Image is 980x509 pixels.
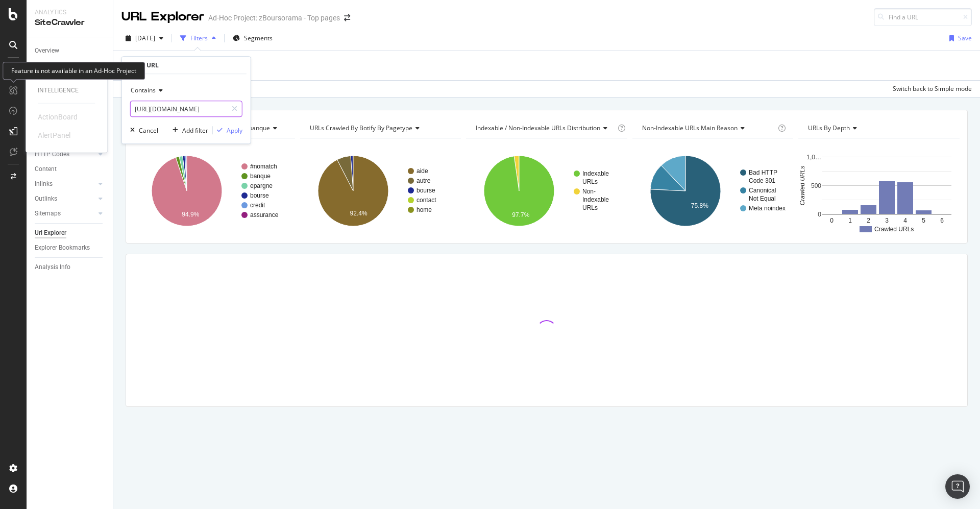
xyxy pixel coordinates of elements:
div: Analytics [35,8,105,17]
text: banque [250,173,271,180]
h4: Indexable / Non-Indexable URLs Distribution [474,120,616,136]
text: URLs [582,178,598,185]
text: 1,0… [807,154,822,161]
div: Outlinks [35,193,57,204]
text: 4 [904,217,908,224]
text: 3 [886,217,889,224]
div: arrow-right-arrow-left [344,14,350,21]
div: AlertPanel [38,130,70,140]
a: Sitemaps [35,208,95,219]
span: Segments [244,34,273,42]
text: Not Equal [749,195,776,202]
div: Explorer Bookmarks [35,243,90,253]
div: Add filter [182,126,208,135]
text: home [416,206,432,213]
button: Apply [213,125,242,135]
div: Analysis Info [35,262,70,273]
text: 94.9% [182,211,199,218]
button: Cancel [126,125,158,135]
div: HTTP Codes [35,149,69,160]
div: Feature is not available in an Ad-Hoc Project [3,62,145,80]
a: Url Explorer [35,228,106,238]
div: URL Explorer [121,8,204,26]
text: Crawled URLs [799,166,806,205]
text: Code 301 [749,177,775,184]
span: URLs Crawled By Botify By pagetype [310,124,412,132]
h4: Non-Indexable URLs Main Reason [640,120,776,136]
text: 2 [867,217,871,224]
button: Save [945,30,972,46]
span: URLs by Depth [808,124,850,132]
button: [DATE] [121,30,167,46]
text: Bad HTTP [749,169,777,176]
text: autre [416,177,431,184]
a: HTTP Codes [35,149,95,160]
div: Sitemaps [35,208,61,219]
svg: A chart. [466,147,627,235]
button: Switch back to Simple mode [889,81,972,97]
a: Content [35,164,106,175]
text: epargne [250,182,273,189]
h4: URLs Crawled By Botify By pagetype [308,120,452,136]
div: Apply [227,126,242,135]
div: Ad-Hoc Project: zBoursorama - Top pages [208,13,340,23]
svg: A chart. [300,147,461,235]
button: Add filter [168,125,208,135]
text: 0 [818,211,822,218]
text: URLs [582,204,598,211]
text: assurance [250,211,279,219]
text: bourse [250,192,269,199]
div: Cancel [139,126,158,135]
div: Content [35,164,57,175]
text: Non- [582,188,596,195]
text: 0 [830,217,834,224]
div: Full URL [133,61,159,69]
div: Overview [35,45,59,56]
div: Open Intercom Messenger [945,474,970,499]
text: 500 [811,182,821,189]
a: Movements [35,60,77,71]
text: Indexable [582,170,609,177]
div: Intelligence [38,86,95,95]
text: Indexable [582,196,609,203]
span: Indexable / Non-Indexable URLs distribution [476,124,600,132]
text: credit [250,202,265,209]
div: SiteCrawler [35,17,105,29]
span: Contains [131,86,156,94]
svg: A chart. [798,147,960,235]
h4: URLs by Depth [806,120,950,136]
div: Movements [35,60,67,71]
button: Filters [176,30,220,46]
button: Segments [229,30,277,46]
a: Explorer Bookmarks [35,243,106,253]
svg: A chart. [632,147,794,235]
div: Url Explorer [35,228,66,238]
span: Non-Indexable URLs Main Reason [642,124,738,132]
a: Inlinks [35,179,95,189]
a: Analysis Info [35,262,106,273]
span: 2025 Sep. 9th [135,34,155,42]
div: Filters [190,34,208,42]
div: Inlinks [35,179,53,189]
svg: A chart. [134,147,295,235]
text: Crawled URLs [874,226,914,233]
text: 5 [922,217,926,224]
text: 1 [849,217,852,224]
text: Meta noindex [749,205,786,212]
div: Save [958,34,972,42]
text: 92.4% [350,210,367,217]
text: Canonical [749,187,776,194]
text: contact [416,197,436,204]
a: Overview [35,45,106,56]
text: 75.8% [691,202,708,209]
text: aide [416,167,428,175]
a: Outlinks [35,193,95,204]
div: ActionBoard [38,112,78,122]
